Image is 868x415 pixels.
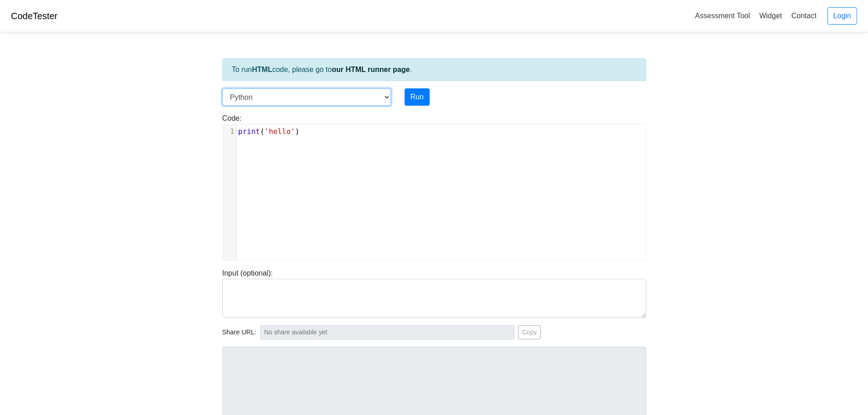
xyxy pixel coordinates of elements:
[827,7,857,25] a: Login
[222,328,257,338] span: Share URL:
[216,113,653,261] div: Code:
[788,8,820,23] a: Contact
[691,8,754,23] a: Assessment Tool
[222,58,646,81] div: To run code, please go to .
[238,127,300,136] span: ( )
[11,11,57,21] a: CodeTester
[223,126,236,137] div: 1
[260,325,514,339] input: No share available yet
[252,66,272,73] strong: HTML
[332,66,410,73] a: our HTML runner page
[518,325,541,339] button: Copy
[264,127,295,136] span: 'hello'
[238,127,260,136] span: print
[216,268,653,318] div: Input (optional):
[405,88,430,106] button: Run
[755,8,786,23] a: Widget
